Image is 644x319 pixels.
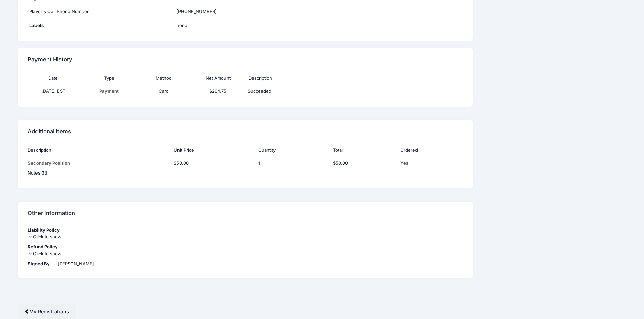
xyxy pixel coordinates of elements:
[136,72,191,85] th: Method
[28,227,463,234] div: Liability Policy
[136,85,191,98] td: Card
[82,85,137,98] td: Payment
[176,22,261,29] span: none
[42,170,47,177] div: Click Pencil to edit...
[28,204,75,223] h4: Other Information
[176,9,217,14] span: [PHONE_NUMBER]
[28,234,463,240] div: Click to show
[24,5,171,19] div: Player's Cell Phone Number
[191,72,245,85] th: Net Amount
[28,143,171,157] th: Description
[28,157,171,170] td: Secondary Position
[28,50,72,69] h4: Payment History
[255,143,330,157] th: Quantity
[330,143,397,157] th: Total
[28,244,463,250] div: Refund Policy
[28,72,82,85] th: Date
[245,85,408,98] td: Succeeded
[82,72,137,85] th: Type
[28,122,71,141] h4: Additional Items
[191,85,245,98] td: $264.75
[171,157,255,170] td: $50.00
[28,250,463,257] div: Click to show
[397,143,463,157] th: Ordered
[28,170,463,180] td: Notes:
[24,19,171,32] div: Labels
[245,72,408,85] th: Description
[18,304,76,319] a: My Registrations
[330,157,397,170] td: $50.00
[58,261,94,267] div: [PERSON_NAME]
[258,160,327,167] div: 1
[28,85,82,98] td: [DATE] EST
[171,143,255,157] th: Unit Price
[400,160,462,167] div: Yes
[28,261,56,267] div: Signed By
